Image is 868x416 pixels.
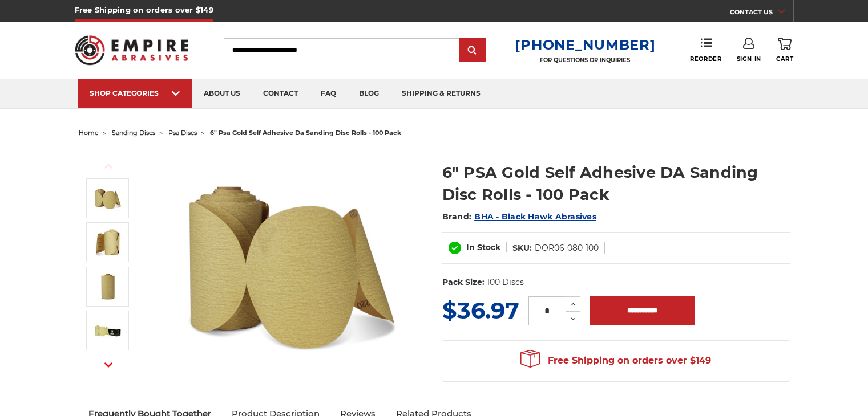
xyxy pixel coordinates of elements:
input: Submit [461,39,484,62]
button: Next [95,352,122,377]
h1: 6" PSA Gold Self Adhesive DA Sanding Disc Rolls - 100 Pack [442,161,790,206]
button: Previous [95,154,122,178]
a: blog [348,79,390,108]
a: contact [252,79,309,108]
a: psa discs [168,129,197,137]
a: home [79,129,99,137]
a: sanding discs [112,129,155,137]
a: CONTACT US [730,6,793,22]
span: $36.97 [442,296,519,324]
a: Reorder [690,38,721,62]
dt: Pack Size: [442,276,485,288]
span: Free Shipping on orders over $149 [520,349,711,372]
a: BHA - Black Hawk Abrasives [474,211,596,222]
span: Sign In [737,55,761,63]
span: 6" psa gold self adhesive da sanding disc rolls - 100 pack [210,129,401,137]
img: 6" DA Sanding Discs on a Roll [94,184,122,213]
span: Reorder [690,55,721,63]
a: about us [192,79,252,108]
img: Empire Abrasives [75,28,189,72]
dt: SKU: [512,242,532,254]
p: FOR QUESTIONS OR INQUIRIES [515,56,655,64]
span: Brand: [442,211,472,222]
a: Cart [776,38,793,63]
a: [PHONE_NUMBER] [515,36,655,53]
div: SHOP CATEGORIES [90,89,181,97]
a: faq [309,79,348,108]
img: 6" Roll of Gold PSA Discs [94,228,122,256]
a: shipping & returns [390,79,492,108]
img: Black Hawk Abrasives 6" Gold Sticky Back PSA Discs [94,316,122,345]
img: 6" Sticky Backed Sanding Discs [94,272,122,301]
span: In Stock [466,242,500,252]
dd: DOR06-080-100 [535,242,599,254]
dd: 100 Discs [487,276,524,288]
img: 6" DA Sanding Discs on a Roll [176,149,405,377]
span: Cart [776,55,793,63]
